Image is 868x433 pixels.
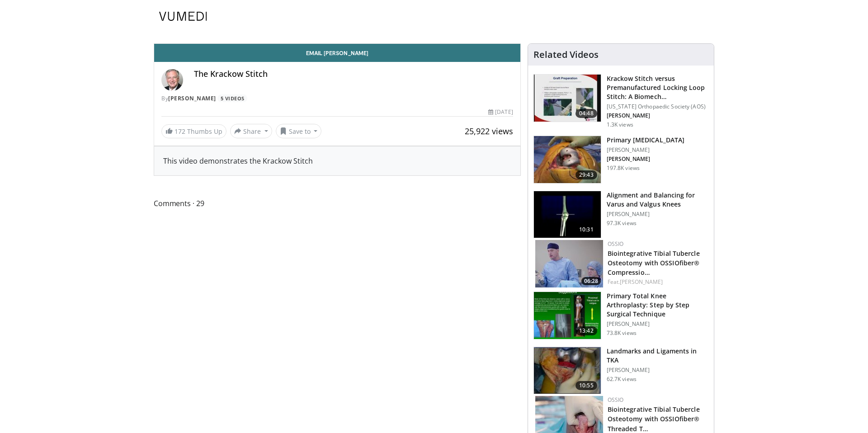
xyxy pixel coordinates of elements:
[608,396,624,404] a: OSSIO
[217,94,247,102] a: 5 Videos
[168,94,216,102] a: [PERSON_NAME]
[533,49,599,60] h4: Related Videos
[607,292,708,319] h3: Primary Total Knee Arthroplasty: Step by Step Surgical Technique
[607,220,637,227] p: 97.3K views
[533,136,708,184] a: 29:43 Primary [MEDICAL_DATA] [PERSON_NAME] [PERSON_NAME] 197.8K views
[161,124,226,138] a: 172 Thumbs Up
[159,12,207,21] img: VuMedi Logo
[154,44,520,62] a: Email [PERSON_NAME]
[534,136,601,183] img: 297061_3.png.150x105_q85_crop-smart_upscale.jpg
[576,170,597,179] span: 29:43
[608,278,707,286] div: Feat.
[620,278,663,286] a: [PERSON_NAME]
[194,69,513,79] h4: The Krackow Stitch
[607,211,708,218] p: [PERSON_NAME]
[608,404,707,433] h3: Biointegrative Tibial Tubercle Osteotomy with OSSIOfiber® Threaded Trimmable Fixation Nails
[533,74,708,128] a: 04:48 Krackow Stitch versus Premanufactured Locking Loop Stitch: A Biomech… [US_STATE] Orthopaedi...
[608,248,707,277] h3: Biointegrative Tibial Tubercle Osteotomy with OSSIOfiber® Compression Screws
[608,240,624,248] a: OSSIO
[154,198,521,209] span: Comments 29
[607,112,708,119] p: Mark Prevost
[607,155,684,163] p: Michael Berend
[534,191,601,238] img: 38523_0000_3.png.150x105_q85_crop-smart_upscale.jpg
[607,74,708,101] h3: Krackow Stitch versus Premanufactured Locking Loop Stitch: A Biomechanical Comparison and Cost An...
[488,108,513,116] div: [DATE]
[576,326,597,335] span: 13:42
[607,136,684,145] h3: Primary [MEDICAL_DATA]
[608,249,700,277] a: Biointegrative Tibial Tubercle Osteotomy with OSSIOfiber® Compressio…
[533,347,708,395] a: 10:55 Landmarks and Ligaments in TKA [PERSON_NAME] 62.7K views
[535,240,603,287] a: 06:28
[607,320,708,328] p: [PERSON_NAME]
[608,405,700,433] a: Biointegrative Tibial Tubercle Osteotomy with OSSIOfiber® Threaded T…
[276,124,322,138] button: Save to
[607,146,684,154] p: [PERSON_NAME]
[607,367,708,374] p: [PERSON_NAME]
[533,191,708,239] a: 10:31 Alignment and Balancing for Varus and Valgus Knees [PERSON_NAME] 97.3K views
[607,165,640,172] p: 197.8K views
[607,347,708,365] h3: Landmarks and Ligaments in TKA
[607,376,637,383] p: 62.7K views
[576,225,597,234] span: 10:31
[534,75,601,122] img: 05f6d621-9c5b-44c7-a342-ddbc439ca25d.150x105_q85_crop-smart_upscale.jpg
[161,69,183,91] img: Avatar
[607,121,633,128] p: 1.3K views
[465,126,513,136] span: 25,922 views
[576,381,597,390] span: 10:55
[161,94,513,103] div: By
[576,109,597,118] span: 04:48
[534,347,601,394] img: 88434a0e-b753-4bdd-ac08-0695542386d5.150x105_q85_crop-smart_upscale.jpg
[581,277,601,285] span: 06:28
[533,292,708,339] a: 13:42 Primary Total Knee Arthroplasty: Step by Step Surgical Technique [PERSON_NAME] 73.8K views
[607,103,708,110] p: [US_STATE] Orthopaedic Society (AOS)
[230,124,272,138] button: Share
[607,329,637,337] p: 73.8K views
[535,240,603,287] img: 2fac5f83-3fa8-46d6-96c1-ffb83ee82a09.150x105_q85_crop-smart_upscale.jpg
[175,127,185,136] span: 172
[163,155,511,166] div: This video demonstrates the Krackow Stitch
[607,191,708,209] h3: Alignment and Balancing for Varus and Valgus Knees
[534,292,601,339] img: oa8B-rsjN5HfbTbX5hMDoxOjB1O5lLKx_1.150x105_q85_crop-smart_upscale.jpg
